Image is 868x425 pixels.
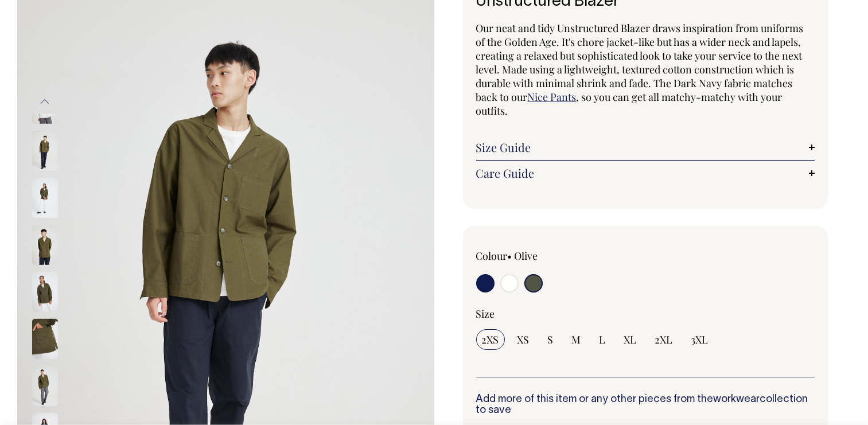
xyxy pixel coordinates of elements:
[649,329,679,350] input: 2XL
[32,319,58,359] img: olive
[566,329,587,350] input: M
[476,329,505,350] input: 2XS
[691,333,709,346] span: 3XL
[528,90,577,104] a: Nice Pants
[600,333,606,346] span: L
[655,333,673,346] span: 2XL
[517,333,530,346] span: XS
[476,307,815,321] div: Size
[32,366,58,406] img: olive
[714,395,760,404] a: workwear
[476,166,815,180] a: Care Guide
[476,249,612,263] div: Colour
[572,333,581,346] span: M
[476,141,815,154] a: Size Guide
[515,249,538,263] label: Olive
[476,21,804,104] span: Our neat and tidy Unstructured Blazer draws inspiration from uniforms of the Golden Age. It's cho...
[618,329,643,350] input: XL
[624,333,637,346] span: XL
[512,329,535,350] input: XS
[32,225,58,265] img: olive
[482,333,499,346] span: 2XS
[508,249,512,263] span: •
[476,90,783,118] span: , so you can get all matchy-matchy with your outfits.
[32,272,58,312] img: olive
[476,394,815,417] h6: Add more of this item or any other pieces from the collection to save
[32,178,58,218] img: olive
[548,333,554,346] span: S
[36,89,53,115] button: Previous
[594,329,612,350] input: L
[32,131,58,171] img: olive
[542,329,559,350] input: S
[686,329,714,350] input: 3XL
